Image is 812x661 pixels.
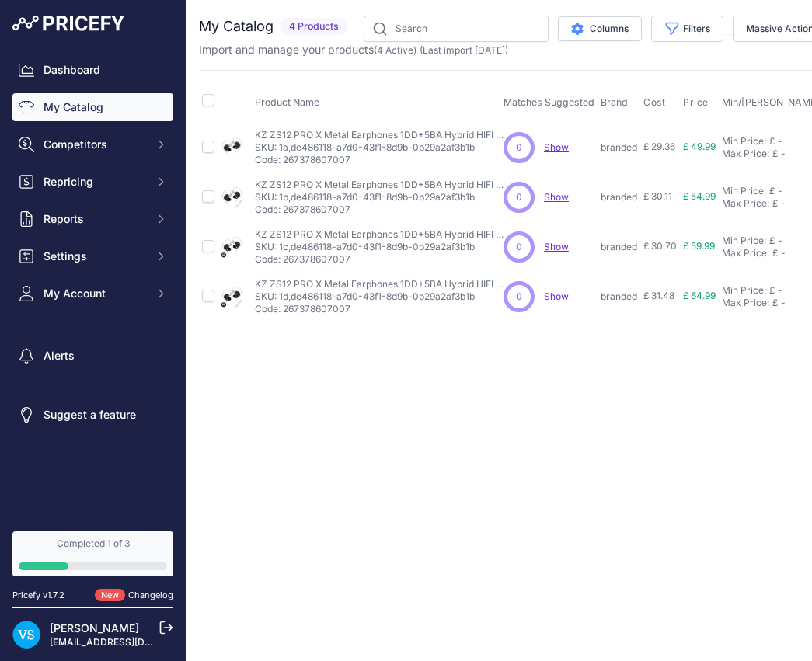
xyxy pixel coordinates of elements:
[12,531,173,576] a: Completed 1 of 3
[722,185,766,197] div: Min Price:
[255,204,504,216] p: Code: 267378607007
[44,286,145,301] span: My Account
[255,129,504,141] p: KZ ZS12 PRO X Metal Earphones 1DD+5BA Hybrid HIFI Bass In Ear Monitor Headphones
[12,93,173,121] a: My Catalog
[19,537,167,550] div: Completed 1 of 3
[516,141,522,155] span: 0
[255,278,504,290] p: KZ ZS12 PRO X Metal Earphones 1DD+5BA Hybrid HIFI Bass In Ear Monitor Headphones
[199,16,274,37] h2: My Catalog
[643,96,668,109] button: Cost
[722,284,766,297] div: Min Price:
[769,284,775,297] div: £
[255,253,504,266] p: Code: 267378607007
[255,191,504,204] p: SKU: 1b,de486118-a7d0-43f1-8d9b-0b29a2af3b1b
[128,590,173,600] a: Changelog
[255,290,504,303] p: SKU: 1d,de486118-a7d0-43f1-8d9b-0b29a2af3b1b
[722,148,769,160] div: Max Price:
[544,141,569,153] a: Show
[364,16,549,42] input: Search
[683,141,716,152] span: £ 49.99
[722,135,766,148] div: Min Price:
[255,179,504,191] p: KZ ZS12 PRO X Metal Earphones 1DD+5BA Hybrid HIFI Bass In Ear Monitor Headphones
[772,197,778,210] div: £
[769,135,775,148] div: £
[775,284,782,297] div: -
[12,16,124,31] img: Pricefy Logo
[255,154,504,166] p: Code: 267378607007
[643,141,675,152] span: £ 29.36
[683,96,712,109] button: Price
[558,16,642,41] button: Columns
[643,96,665,109] span: Cost
[722,247,769,259] div: Max Price:
[601,191,637,204] p: branded
[95,589,125,602] span: New
[44,211,145,227] span: Reports
[374,44,416,56] span: ( )
[12,401,173,429] a: Suggest a feature
[683,96,709,109] span: Price
[199,42,508,57] p: Import and manage your products
[769,185,775,197] div: £
[544,241,569,252] a: Show
[255,141,504,154] p: SKU: 1a,de486118-a7d0-43f1-8d9b-0b29a2af3b1b
[772,247,778,259] div: £
[12,280,173,308] button: My Account
[772,148,778,160] div: £
[722,235,766,247] div: Min Price:
[778,148,786,160] div: -
[50,636,212,648] a: [EMAIL_ADDRESS][DOMAIN_NAME]
[601,96,628,108] span: Brand
[516,290,522,304] span: 0
[683,240,715,252] span: £ 59.99
[12,342,173,370] a: Alerts
[643,240,677,252] span: £ 30.70
[683,190,716,202] span: £ 54.99
[12,168,173,196] button: Repricing
[255,303,504,315] p: Code: 267378607007
[683,290,716,301] span: £ 64.99
[769,235,775,247] div: £
[377,44,413,56] a: 4 Active
[778,247,786,259] div: -
[643,190,672,202] span: £ 30.11
[722,197,769,210] div: Max Price:
[12,205,173,233] button: Reports
[44,174,145,190] span: Repricing
[778,297,786,309] div: -
[44,137,145,152] span: Competitors
[601,290,637,303] p: branded
[12,589,64,602] div: Pricefy v1.7.2
[544,191,569,203] a: Show
[516,190,522,204] span: 0
[50,621,139,635] a: [PERSON_NAME]
[255,96,319,108] span: Product Name
[12,130,173,158] button: Competitors
[504,96,594,108] span: Matches Suggested
[44,249,145,264] span: Settings
[12,242,173,270] button: Settings
[775,185,782,197] div: -
[420,44,508,56] span: (Last import [DATE])
[12,56,173,84] a: Dashboard
[775,135,782,148] div: -
[601,241,637,253] p: branded
[516,240,522,254] span: 0
[643,290,674,301] span: £ 31.48
[12,56,173,513] nav: Sidebar
[651,16,723,42] button: Filters
[280,18,348,36] span: 4 Products
[772,297,778,309] div: £
[722,297,769,309] div: Max Price:
[255,228,504,241] p: KZ ZS12 PRO X Metal Earphones 1DD+5BA Hybrid HIFI Bass In Ear Monitor Headphones
[601,141,637,154] p: branded
[775,235,782,247] div: -
[778,197,786,210] div: -
[255,241,504,253] p: SKU: 1c,de486118-a7d0-43f1-8d9b-0b29a2af3b1b
[544,290,569,302] a: Show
